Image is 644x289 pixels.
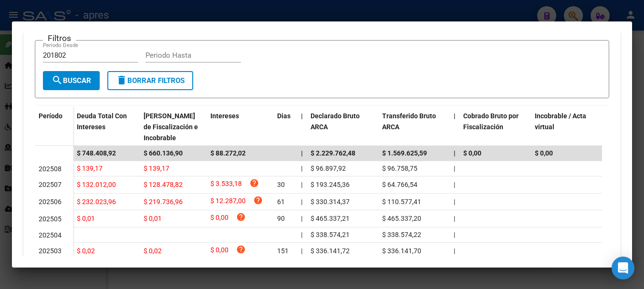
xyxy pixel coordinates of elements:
span: Declarado Bruto ARCA [311,112,360,131]
span: $ 139,17 [77,165,103,172]
span: $ 0,01 [77,215,95,222]
span: Período [39,112,62,120]
span: $ 330.314,37 [311,198,350,206]
span: $ 219.736,96 [144,198,183,206]
span: [PERSON_NAME] de Fiscalización e Incobrable [144,112,198,142]
button: Borrar Filtros [107,71,193,90]
span: $ 0,02 [77,247,95,255]
h3: Filtros [43,33,76,43]
span: $ 336.141,72 [311,247,350,255]
datatable-header-cell: Incobrable / Acta virtual [531,106,602,148]
span: Buscar [52,76,91,85]
span: Transferido Bruto ARCA [382,112,436,131]
span: $ 465.337,21 [311,215,350,222]
span: $ 0,01 [144,215,162,222]
span: 151 [277,247,289,255]
span: $ 96.758,75 [382,165,417,172]
span: $ 748.408,92 [77,149,116,157]
span: | [301,198,302,206]
datatable-header-cell: Cobrado Bruto por Fiscalización [459,106,531,148]
span: 202504 [39,231,62,239]
span: 202507 [39,181,62,188]
i: help [253,196,263,205]
span: $ 0,00 [210,212,229,225]
span: $ 0,00 [210,245,229,258]
span: $ 128.478,82 [144,181,183,188]
span: Incobrable / Acta virtual [535,112,586,131]
span: $ 232.023,96 [77,198,116,206]
datatable-header-cell: Deuda Bruta Neto de Fiscalización e Incobrable [140,106,207,148]
span: Borrar Filtros [116,76,185,85]
datatable-header-cell: Período [35,106,73,146]
span: | [454,112,456,120]
span: | [454,247,455,255]
span: | [301,231,302,238]
span: $ 96.897,92 [311,165,346,172]
span: 202506 [39,198,62,206]
span: Deuda Total Con Intereses [77,112,127,131]
span: | [454,231,455,238]
span: 30 [277,181,285,188]
i: help [236,245,246,254]
span: $ 139,17 [144,165,169,172]
span: $ 1.569.625,59 [382,149,427,157]
mat-icon: delete [116,74,127,86]
span: | [301,247,302,255]
span: $ 660.136,90 [144,149,183,157]
span: | [454,198,455,206]
span: 202505 [39,215,62,223]
span: | [454,165,455,172]
i: help [249,178,259,188]
span: $ 64.766,54 [382,181,417,188]
mat-icon: search [52,74,63,86]
span: Dias [277,112,291,120]
button: Buscar [43,71,100,90]
span: | [454,215,455,222]
datatable-header-cell: Deuda Total Con Intereses [73,106,140,148]
span: Cobrado Bruto por Fiscalización [463,112,519,131]
span: $ 336.141,70 [382,247,421,255]
span: $ 0,00 [463,149,481,157]
span: 202508 [39,165,62,173]
span: $ 3.533,18 [210,178,242,191]
span: $ 110.577,41 [382,198,421,206]
span: $ 0,00 [535,149,553,157]
datatable-header-cell: | [450,106,459,148]
span: $ 193.245,36 [311,181,350,188]
span: $ 338.574,21 [311,231,350,238]
span: $ 0,02 [144,247,162,255]
span: Intereses [210,112,239,120]
datatable-header-cell: | [297,106,307,148]
span: $ 465.337,20 [382,215,421,222]
i: help [236,212,246,222]
span: | [301,112,303,120]
span: | [301,149,303,157]
span: $ 12.287,00 [210,196,246,208]
datatable-header-cell: Dias [273,106,297,148]
span: $ 88.272,02 [210,149,246,157]
span: | [301,181,302,188]
div: Open Intercom Messenger [612,257,634,279]
span: | [301,165,302,172]
span: $ 338.574,22 [382,231,421,238]
span: $ 132.012,00 [77,181,116,188]
span: 202503 [39,247,62,255]
span: 90 [277,215,285,222]
span: | [454,149,456,157]
datatable-header-cell: Transferido Bruto ARCA [378,106,450,148]
datatable-header-cell: Intereses [207,106,273,148]
datatable-header-cell: Declarado Bruto ARCA [307,106,378,148]
span: $ 2.229.762,48 [311,149,355,157]
span: | [454,181,455,188]
span: 61 [277,198,285,206]
span: | [301,215,302,222]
